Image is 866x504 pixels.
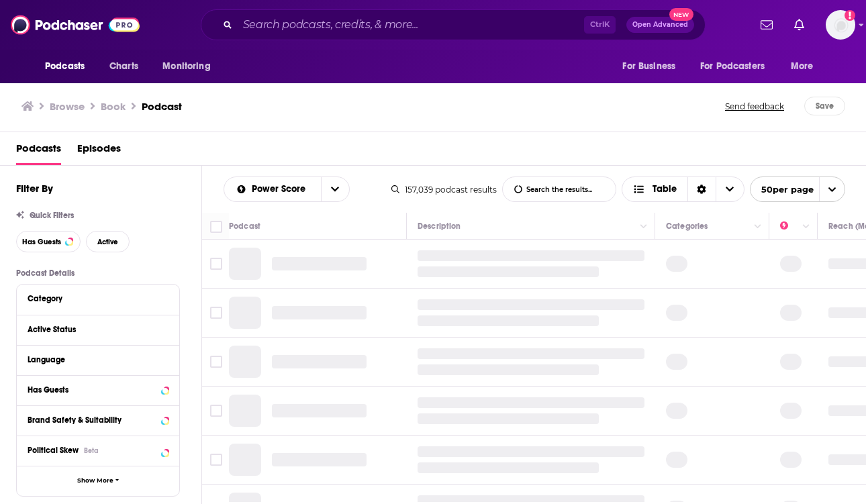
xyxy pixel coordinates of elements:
button: open menu [224,185,321,194]
h2: Choose List sort [224,177,350,202]
p: Podcast Details [16,268,180,278]
span: Podcasts [45,57,85,76]
button: Has Guests [28,381,169,398]
button: open menu [36,54,102,79]
span: Show More [77,477,113,485]
span: 50 per page [751,179,814,200]
span: New [669,8,693,21]
span: Power Score [252,185,310,194]
div: Active Status [28,325,160,334]
span: Quick Filters [30,211,74,220]
button: Political SkewBeta [28,442,169,458]
span: Toggle select row [210,454,222,466]
button: Column Actions [636,219,652,235]
button: Column Actions [798,219,814,235]
div: Language [28,355,160,364]
svg: Add a profile image [845,10,855,21]
button: Language [28,351,169,368]
span: For Podcasters [700,57,765,76]
span: Toggle select row [210,307,222,319]
span: Toggle select row [210,356,222,368]
button: open menu [781,54,830,79]
h2: Filter By [16,182,53,195]
span: Charts [109,57,138,76]
a: Podcasts [16,138,61,165]
div: Sort Direction [687,177,716,201]
span: Toggle select row [210,405,222,417]
div: 157,039 podcast results [391,185,497,195]
a: Show notifications dropdown [789,13,810,36]
button: Active Status [28,321,169,338]
button: Show More [17,466,179,496]
div: Category [28,294,160,303]
a: Episodes [77,138,121,165]
div: Search podcasts, credits, & more... [201,9,706,40]
a: Charts [101,54,146,79]
button: Send feedback [721,97,788,115]
button: Save [804,97,845,115]
button: Active [86,231,130,252]
button: Show profile menu [826,10,855,40]
span: Ctrl K [584,16,616,34]
span: Active [97,238,118,246]
button: Column Actions [750,219,766,235]
div: Description [418,218,461,234]
div: Brand Safety & Suitability [28,415,157,425]
div: Beta [84,446,99,455]
span: Open Advanced [632,21,688,28]
h3: Podcast [142,100,182,113]
input: Search podcasts, credits, & more... [238,14,584,36]
button: open menu [691,54,784,79]
div: Categories [666,218,708,234]
span: Logged in as eringalloway [826,10,855,40]
img: User Profile [826,10,855,40]
img: Podchaser - Follow, Share and Rate Podcasts [11,12,140,38]
span: Monitoring [162,57,210,76]
button: Has Guests [16,231,81,252]
button: Open AdvancedNew [626,17,694,33]
button: Choose View [622,177,744,202]
span: Has Guests [22,238,61,246]
div: Has Guests [28,385,157,395]
button: open menu [321,177,349,201]
span: More [791,57,814,76]
button: open menu [750,177,845,202]
button: Category [28,290,169,307]
a: Show notifications dropdown [755,13,778,36]
span: Political Skew [28,446,79,455]
button: Brand Safety & Suitability [28,411,169,428]
span: Table [653,185,677,194]
button: open menu [613,54,692,79]
div: Power Score [780,218,799,234]
h1: Book [101,100,126,113]
button: open menu [153,54,228,79]
span: Toggle select row [210,258,222,270]
span: For Business [622,57,675,76]
a: Browse [50,100,85,113]
div: Podcast [229,218,260,234]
